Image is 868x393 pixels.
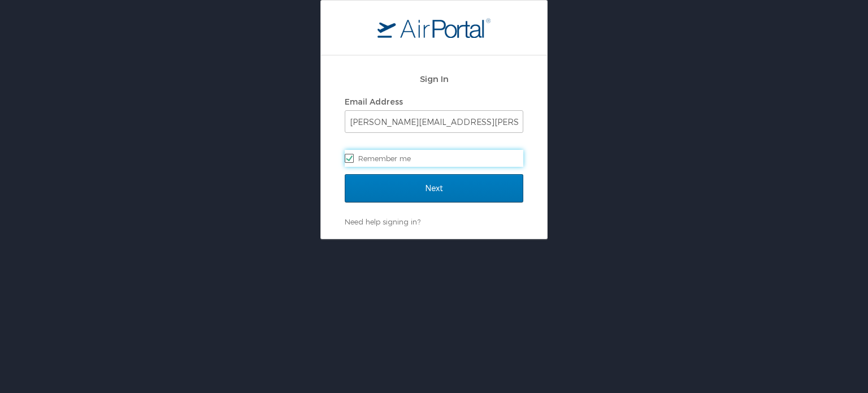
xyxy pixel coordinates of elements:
[377,18,491,38] img: logo
[345,72,523,85] h2: Sign In
[345,97,403,106] label: Email Address
[345,174,523,202] input: Next
[345,150,523,167] label: Remember me
[345,217,420,226] a: Need help signing in?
